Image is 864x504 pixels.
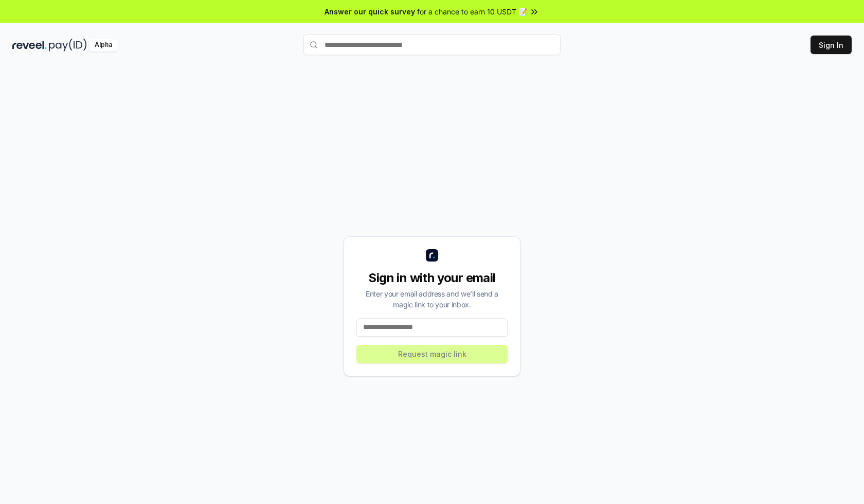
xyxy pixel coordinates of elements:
[356,288,508,310] div: Enter your email address and we’ll send a magic link to your inbox.
[417,6,527,17] span: for a chance to earn 10 USDT 📝
[89,39,118,51] div: Alpha
[811,36,852,54] button: Sign In
[356,270,508,286] div: Sign in with your email
[325,6,415,17] span: Answer our quick survey
[426,249,438,262] img: logo_small
[12,39,47,51] img: reveel_dark
[49,39,87,51] img: pay_id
